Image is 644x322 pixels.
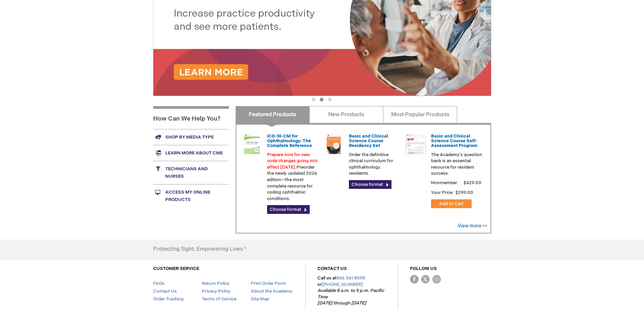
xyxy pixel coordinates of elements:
button: 3 of 3 [328,98,332,101]
a: Return Policy [202,281,230,286]
a: Shop by media type [153,129,229,145]
font: Prepare now for new code changes going into effect [DATE]. [267,152,318,170]
button: 2 of 3 [320,98,324,101]
a: FAQs [153,281,165,286]
a: Print Order Form [251,281,286,286]
a: CUSTOMER SERVICE [153,266,199,271]
a: Learn more about CME [153,145,229,161]
a: View more >> [458,223,487,229]
img: 0120008u_42.png [242,134,262,154]
img: instagram [432,275,441,283]
p: Call us at or [317,275,386,306]
img: bcscself_20.jpg [406,134,426,154]
a: Most Popular Products [383,106,457,123]
strong: Nonmember: [431,179,458,187]
a: Choose format [267,205,310,214]
a: [PHONE_NUMBER] [322,282,363,287]
button: 1 of 3 [312,98,315,101]
strong: Your Price: [431,190,454,195]
img: 02850963u_47.png [324,134,344,154]
a: Access My Online Products [153,184,229,207]
a: Privacy Policy [202,289,231,294]
p: The Academy's question bank is an essential resource for resident success. [431,152,482,177]
span: Add to Cart [439,201,463,206]
h1: How Can We Help You? [153,106,229,129]
a: FOLLOW US [410,266,437,271]
button: Add to Cart [431,199,472,208]
a: Choose format [349,180,391,189]
span: $299.00 [455,190,474,195]
a: 866.561.8558 [336,275,365,281]
a: Basic and Clinical Science Course Residency Set [349,133,388,149]
p: Preorder the newly updated 2026 edition—the most complete resource for coding ophthalmic conditions. [267,152,318,202]
a: Technicians and nurses [153,161,229,184]
span: $429.00 [462,180,482,185]
a: CONTACT US [317,266,347,271]
a: Basic and Clinical Science Course Self-Assessment Program [431,133,477,149]
a: Terms of Service [202,296,236,302]
img: Twitter [421,275,430,283]
em: Available 8 a.m. to 5 p.m. Pacific Time [DATE] through [DATE] [317,288,384,306]
a: Contact Us [153,289,177,294]
img: Facebook [410,275,419,283]
a: Featured Products [236,106,310,123]
a: ICD-10-CM for Ophthalmology: The Complete Reference [267,133,312,149]
p: Order the definitive clinical curriculum for ophthalmology residents. [349,152,400,177]
a: New Products [309,106,383,123]
h4: Protecting Sight. Empowering Lives.® [153,246,246,252]
a: Site Map [251,296,269,302]
a: Order Tracking [153,296,184,302]
a: About the Academy [251,289,292,294]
